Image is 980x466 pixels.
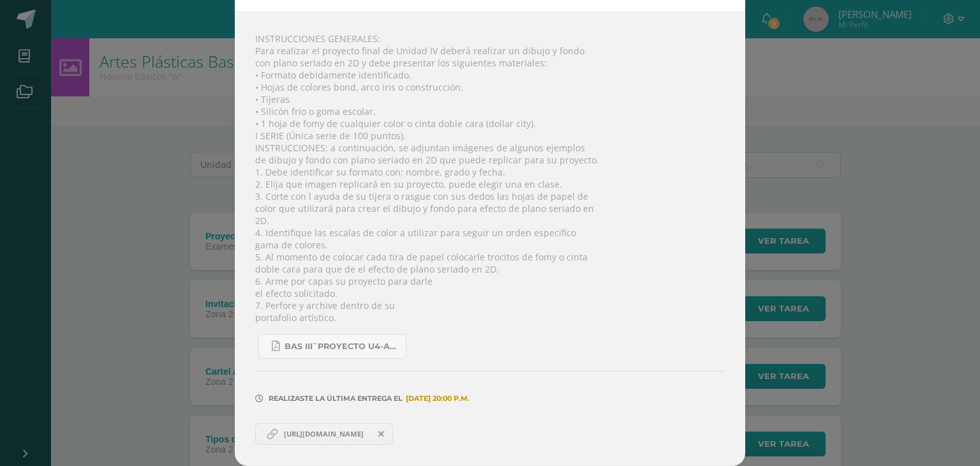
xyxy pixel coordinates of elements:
[258,334,406,359] a: Bas III¨Proyecto U4-Artes plásticas.pdf
[255,423,393,445] a: [URL][DOMAIN_NAME]
[235,11,745,466] div: INSTRUCCIONES GENERALES: Para realizar el proyecto final de Unidad IV deberá realizar un dibujo y...
[269,394,403,403] span: Realizaste la última entrega el
[285,342,399,352] span: Bas III¨Proyecto U4-Artes plásticas.pdf
[403,398,470,399] span: [DATE] 20:00 p.m.
[278,429,370,439] span: [URL][DOMAIN_NAME]
[371,427,392,441] span: Remover entrega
